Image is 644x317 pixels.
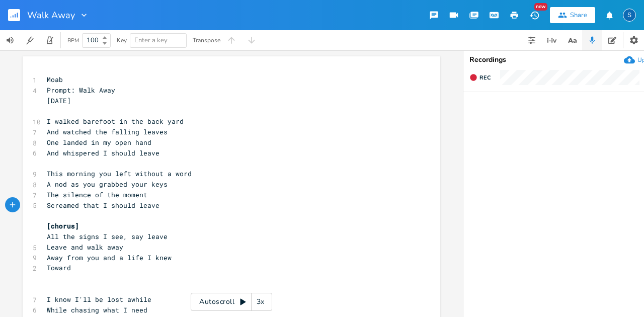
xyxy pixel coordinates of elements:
[47,148,159,157] span: And whispered I should leave
[47,263,71,272] span: Toward
[67,38,79,43] div: BPM
[47,201,159,210] span: Screamed that I should leave
[47,190,147,199] span: The silence of the moment
[47,180,168,189] span: A nod as you grabbed your keys
[191,293,272,311] div: Autoscroll
[47,253,172,262] span: Away from you and a life I knew
[47,138,151,147] span: One landed in my open hand
[47,243,123,252] span: Leave and walk away
[623,4,636,27] button: S
[570,11,587,20] div: Share
[47,96,71,105] span: [DATE]
[47,86,115,95] span: Prompt: Walk Away
[47,221,79,230] span: [chorus]
[252,293,270,311] div: 3x
[47,117,184,126] span: I walked barefoot in the back yard
[479,74,491,82] span: Rec
[27,11,75,20] span: Walk Away
[534,3,547,11] div: New
[47,127,168,136] span: And watched the falling leaves
[550,7,595,23] button: Share
[524,6,544,24] button: New
[47,305,147,314] span: While chasing what I need
[134,36,168,45] span: Enter a key
[623,9,636,22] div: Sarah Cade Music
[47,169,192,178] span: This morning you left without a word
[47,75,63,84] span: Moab
[117,37,127,43] div: Key
[465,69,495,86] button: Rec
[47,295,151,304] span: I know I'll be lost awhile
[47,232,168,241] span: All the signs I see, say leave
[193,37,220,43] div: Transpose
